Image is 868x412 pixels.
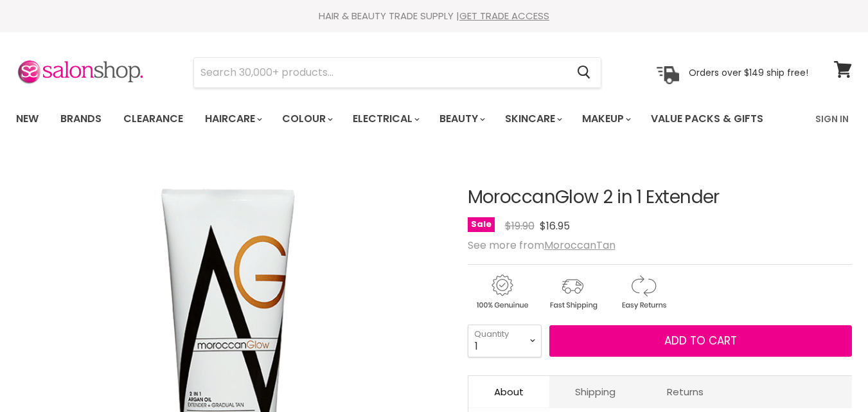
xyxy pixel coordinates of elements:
[468,217,495,232] span: Sale
[572,105,639,132] a: Makeup
[6,105,48,132] a: New
[468,238,616,253] span: See more from
[459,9,549,22] a: GET TRADE ACCESS
[468,376,549,408] a: About
[538,273,607,312] img: shipping.gif
[549,376,641,408] a: Shipping
[193,57,601,88] form: Product
[430,105,493,132] a: Beauty
[468,273,536,312] img: genuine.gif
[6,100,790,138] ul: Main menu
[51,105,111,132] a: Brands
[468,188,852,208] h1: MoroccanGlow 2 in 1 Extender
[114,105,193,132] a: Clearance
[272,105,341,132] a: Colour
[664,333,737,348] span: Add to cart
[505,219,535,233] span: $19.90
[540,219,570,233] span: $16.95
[641,376,729,408] a: Returns
[689,66,808,78] p: Orders over $149 ship free!
[808,105,856,132] a: Sign In
[195,105,270,132] a: Haircare
[194,58,567,87] input: Search
[641,105,773,132] a: Value Packs & Gifts
[343,105,427,132] a: Electrical
[544,238,616,253] a: MoroccanTan
[549,325,852,357] button: Add to cart
[567,58,601,87] button: Search
[609,273,677,312] img: returns.gif
[495,105,570,132] a: Skincare
[468,325,542,357] select: Quantity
